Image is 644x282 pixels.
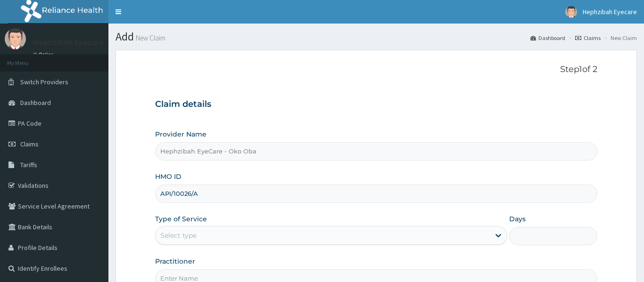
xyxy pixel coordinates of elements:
[155,214,207,224] label: Type of Service
[155,185,597,203] input: Enter HMO ID
[155,99,597,110] h3: Claim details
[160,231,197,240] div: Select type
[20,161,37,169] span: Tariffs
[565,6,577,18] img: User Image
[33,38,104,47] p: Hephzibah Eyecare
[5,28,26,49] img: User Image
[116,31,637,43] h1: Add
[155,172,182,181] label: HMO ID
[530,34,565,42] a: Dashboard
[155,129,206,139] label: Provider Name
[575,34,601,42] a: Claims
[602,34,637,42] li: New Claim
[583,8,637,16] span: Hephzibah Eyecare
[20,140,39,148] span: Claims
[509,214,526,224] label: Days
[134,34,165,41] small: New Claim
[155,64,597,75] p: Step 1 of 2
[20,78,68,86] span: Switch Providers
[33,51,56,58] a: Online
[155,257,195,266] label: Practitioner
[20,98,51,107] span: Dashboard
